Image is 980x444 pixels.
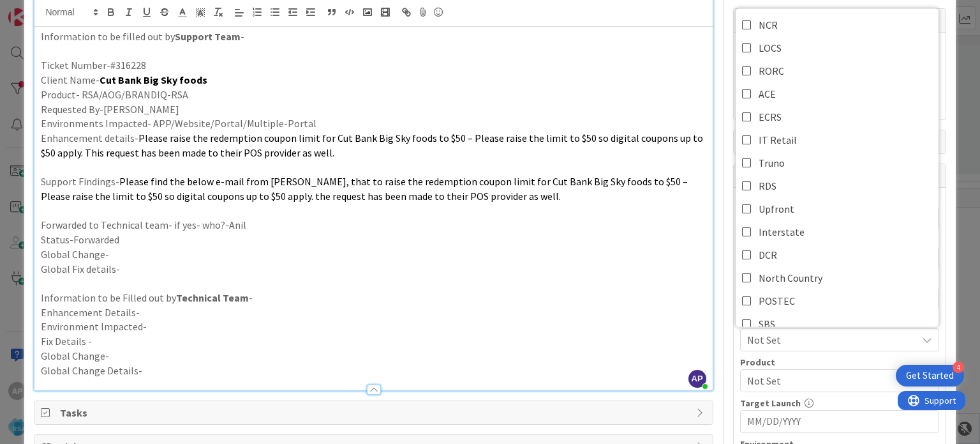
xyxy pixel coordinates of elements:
span: POSTEC [759,291,795,310]
strong: Cut Bank Big Sky foods [100,73,207,86]
a: Truno [736,151,939,174]
span: Tasks [60,405,689,420]
a: RDS [736,174,939,197]
p: Environments Impacted- APP/Website/Portal/Multiple-Portal [41,116,706,131]
a: POSTEC [736,289,939,312]
span: IT Retail [759,130,797,149]
p: Requested By-[PERSON_NAME] [41,102,706,117]
span: Upfront [759,199,794,218]
div: 4 [953,362,964,373]
a: SBS [736,312,939,335]
p: Global Change- [41,349,706,364]
a: ECRS [736,105,939,128]
span: LOCS [759,38,782,57]
a: DCR [736,243,939,266]
span: RDS [759,176,776,195]
p: Forwarded to Technical team- if yes- who?-Anil [41,218,706,233]
span: Support [27,2,58,17]
div: Target Launch [740,399,939,408]
p: Ticket Number-#316228 [41,58,706,73]
span: AP [688,370,706,388]
a: ACE [736,82,939,105]
span: RORC [759,61,784,80]
p: Product- RSA/AOG/BRANDIQ-RSA [41,88,706,102]
a: NCR [736,13,939,36]
p: Information to be Filled out by - [41,291,706,305]
strong: Support Team [175,30,241,43]
a: North Country [736,266,939,289]
span: ECRS [759,107,782,126]
span: NCR [759,15,778,34]
span: ACE [759,84,776,103]
div: Product [740,358,939,367]
p: Global Fix details- [41,262,706,277]
p: Support Findings- [41,174,706,203]
a: Upfront [736,197,939,220]
div: Get Started [906,369,954,382]
span: Please find the below e-mail from [PERSON_NAME], that to raise the redemption coupon limit for Cu... [41,175,690,203]
a: Interstate [736,220,939,243]
div: Open Get Started checklist, remaining modules: 4 [896,365,964,387]
span: Interstate [759,222,805,241]
a: RORC [736,59,939,82]
a: IT Retail [736,128,939,151]
span: Not Set [747,373,917,388]
p: Client Name- [41,73,706,88]
p: Global Change- [41,247,706,262]
span: Please raise the redemption coupon limit for Cut Bank Big Sky foods to $50 – Please raise the lim... [41,132,705,159]
input: MM/DD/YYYY [747,411,932,433]
p: Global Change Details- [41,364,706,378]
p: Enhancement Details- [41,305,706,320]
p: Fix Details - [41,334,706,349]
span: North Country [759,268,822,287]
a: LOCS [736,36,939,59]
p: Information to be filled out by - [41,29,706,44]
p: Enhancement details- [41,131,706,160]
span: DCR [759,245,777,264]
p: Environment Impacted- [41,319,706,334]
span: SBS [759,314,775,333]
p: Status-Forwarded [41,233,706,247]
strong: Technical Team [176,291,249,304]
span: Not Set [747,332,917,348]
span: Truno [759,153,785,172]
